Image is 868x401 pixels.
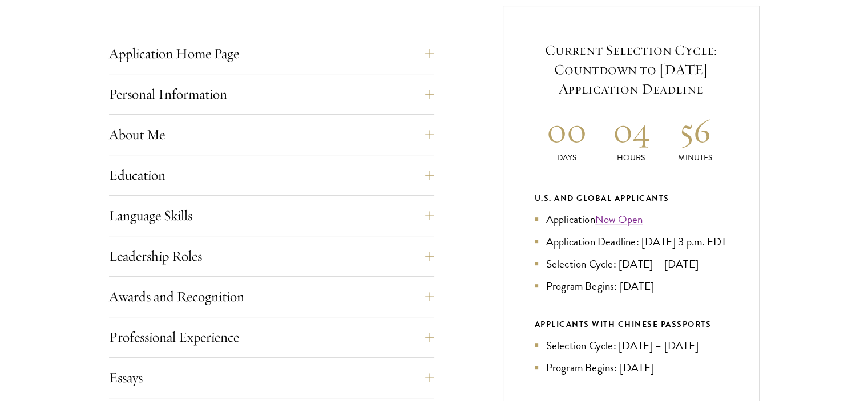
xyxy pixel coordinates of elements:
h2: 00 [535,109,599,152]
div: U.S. and Global Applicants [535,191,728,205]
p: Hours [599,152,663,164]
button: Language Skills [109,202,434,229]
h2: 56 [663,109,728,152]
div: APPLICANTS WITH CHINESE PASSPORTS [535,317,728,331]
button: Application Home Page [109,40,434,67]
button: Awards and Recognition [109,283,434,310]
h5: Current Selection Cycle: Countdown to [DATE] Application Deadline [535,40,728,99]
li: Selection Cycle: [DATE] – [DATE] [535,256,728,272]
h2: 04 [599,109,663,152]
a: Now Open [595,211,643,228]
li: Application Deadline: [DATE] 3 p.m. EDT [535,233,728,250]
li: Selection Cycle: [DATE] – [DATE] [535,337,728,354]
button: Essays [109,364,434,391]
p: Minutes [663,152,728,164]
p: Days [535,152,599,164]
button: About Me [109,121,434,148]
li: Program Begins: [DATE] [535,359,728,376]
li: Application [535,211,728,228]
button: Leadership Roles [109,242,434,270]
li: Program Begins: [DATE] [535,278,728,294]
button: Education [109,161,434,189]
button: Professional Experience [109,323,434,351]
button: Personal Information [109,80,434,108]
